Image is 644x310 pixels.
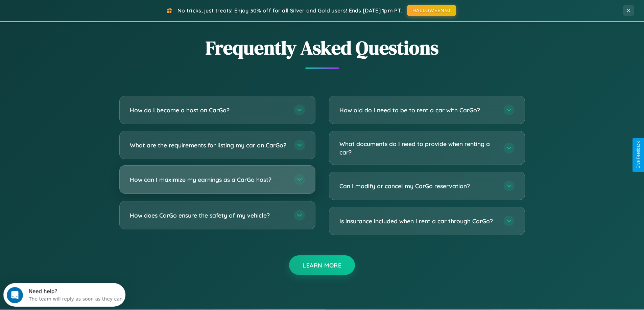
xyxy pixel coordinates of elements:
[339,217,497,225] h3: Is insurance included when I rent a car through CarGo?
[636,141,641,169] div: Give Feedback
[130,211,287,220] h3: How does CarGo ensure the safety of my vehicle?
[407,5,456,16] button: HALLOWEEN30
[339,106,497,114] h3: How old do I need to be to rent a car with CarGo?
[339,140,497,156] h3: What documents do I need to provide when renting a car?
[130,175,287,184] h3: How can I maximize my earnings as a CarGo host?
[177,7,402,14] span: No tricks, just treats! Enjoy 30% off for all Silver and Gold users! Ends [DATE] 1pm PT.
[119,35,525,61] h2: Frequently Asked Questions
[3,283,125,307] iframe: Intercom live chat discovery launcher
[339,182,497,190] h3: Can I modify or cancel my CarGo reservation?
[289,255,355,275] button: Learn More
[3,3,126,21] div: Open Intercom Messenger
[25,6,119,11] div: Need help?
[130,141,287,149] h3: What are the requirements for listing my car on CarGo?
[7,287,23,303] iframe: Intercom live chat
[25,11,119,18] div: The team will reply as soon as they can
[130,106,287,114] h3: How do I become a host on CarGo?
